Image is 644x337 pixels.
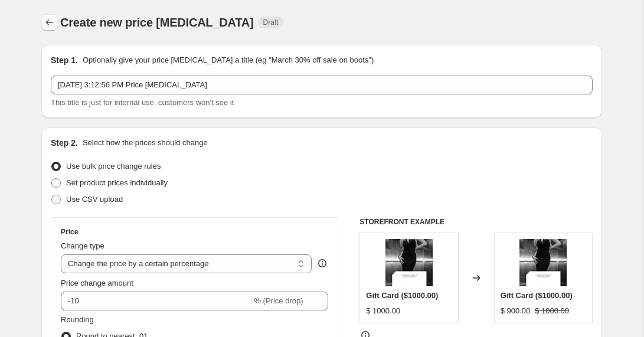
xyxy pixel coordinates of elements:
span: Price change amount [61,279,133,287]
img: image0_80x.png [385,239,433,286]
div: $ 1000.00 [366,305,400,317]
strike: $ 1000.00 [535,305,569,317]
p: Select how the prices should change [83,137,208,149]
p: Optionally give your price [MEDICAL_DATA] a title (eg "March 30% off sale on boots") [83,54,374,66]
span: This title is just for internal use, customers won't see it [51,98,234,107]
h6: STOREFRONT EXAMPLE [359,217,593,227]
h2: Step 1. [51,54,78,66]
span: Rounding [61,315,94,324]
span: Gift Card ($1000.00) [366,291,438,300]
h3: Price [61,227,78,237]
span: Use bulk price change rules [66,162,161,171]
span: Change type [61,241,104,250]
div: help [316,257,328,269]
h2: Step 2. [51,137,78,149]
img: image0_80x.png [519,239,567,286]
span: Draft [263,18,279,27]
span: Use CSV upload [66,195,123,204]
span: % (Price drop) [254,296,303,305]
input: 30% off holiday sale [51,76,593,94]
span: Gift Card ($1000.00) [501,291,573,300]
input: -15 [61,292,251,310]
button: Price change jobs [41,14,58,31]
div: $ 900.00 [501,305,531,317]
span: Set product prices individually [66,178,168,187]
span: Create new price [MEDICAL_DATA] [60,16,254,29]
